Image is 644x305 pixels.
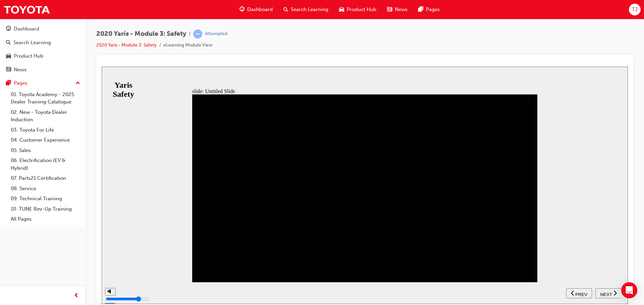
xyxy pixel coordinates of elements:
div: News [14,66,26,74]
div: Pages [14,79,28,87]
div: Search Learning [13,39,51,47]
a: news-iconNews [382,3,413,16]
a: 03. Toyota For Life [8,125,83,135]
button: TJ [629,4,641,15]
a: 02. New - Toyota Dealer Induction [8,107,83,125]
button: Pages [3,77,83,89]
a: 01. Toyota Academy - 2025 Dealer Training Catalogue [8,89,83,107]
span: NEXT [498,225,510,230]
a: Dashboard [3,23,83,35]
span: pages-icon [6,80,11,86]
button: DashboardSearch LearningProduct HubNews [3,21,83,77]
a: 04. Customer Experience [8,135,83,145]
span: car-icon [6,53,11,59]
a: 10. TUNE Rev-Up Training [8,204,83,214]
img: Trak [3,2,50,17]
span: PREV [474,225,486,230]
span: news-icon [387,5,392,14]
a: 06. Electrification (EV & Hybrid) [8,155,83,173]
a: 08. Service [8,183,83,194]
span: Pages [426,6,440,13]
li: eLearning Module View [163,42,213,49]
span: News [395,6,408,13]
span: car-icon [339,5,344,14]
div: Open Intercom Messenger [621,282,637,298]
span: guage-icon [239,5,245,14]
span: 2020 Yaris - Module 3: Safety [96,30,186,38]
a: 07. Parts21 Certification [8,173,83,183]
span: guage-icon [6,26,11,32]
a: car-iconProduct Hub [334,3,382,16]
span: search-icon [6,40,11,46]
span: TJ [632,6,638,13]
span: Search Learning [291,6,328,13]
button: next [494,222,520,232]
a: pages-iconPages [413,3,445,16]
span: | [189,30,191,38]
a: 09. Technical Training [8,194,83,204]
nav: slide navigation [465,216,520,237]
a: All Pages [8,214,83,224]
div: Product Hub [14,52,43,60]
a: search-iconSearch Learning [278,3,334,16]
a: Product Hub [3,50,83,62]
button: volume [3,221,14,229]
a: Search Learning [3,36,83,49]
span: Product Hub [347,6,376,13]
span: search-icon [283,5,288,14]
a: News [3,64,83,76]
span: news-icon [6,67,11,73]
span: pages-icon [418,5,423,14]
button: previous [465,222,490,232]
div: misc controls [3,216,13,237]
div: Dashboard [14,25,39,33]
span: prev-icon [74,292,79,300]
a: 2020 Yaris - Module 3: Safety [96,42,157,48]
span: up-icon [75,79,80,88]
a: 05. Sales [8,145,83,156]
a: guage-iconDashboard [234,3,278,16]
span: Dashboard [247,6,273,13]
div: Attempted [205,31,227,37]
input: volume [4,230,47,235]
span: learningRecordVerb_ATTEMPT-icon [193,29,202,39]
